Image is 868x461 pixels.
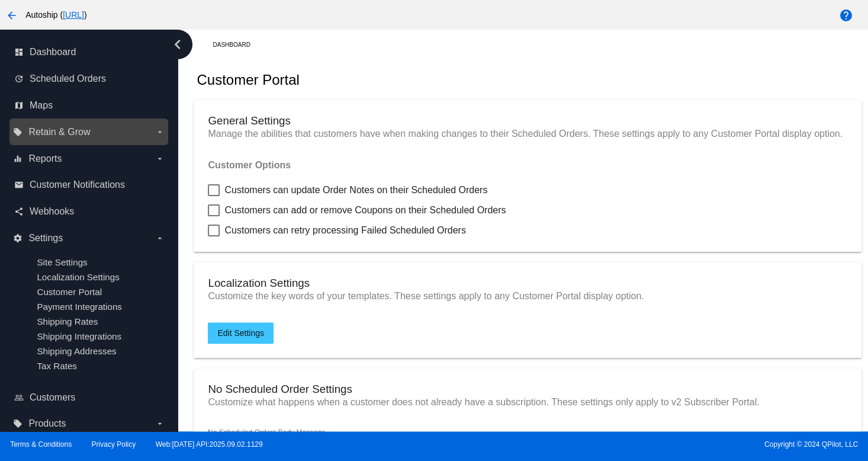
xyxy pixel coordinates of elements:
[208,383,847,396] h3: No Scheduled Order Settings
[14,74,24,84] i: update
[14,207,24,216] i: share
[224,183,487,197] span: Customers can update Order Notes on their Scheduled Orders
[14,47,24,57] i: dashboard
[30,180,125,190] span: Customer Notifications
[14,101,24,110] i: map
[155,127,165,137] i: arrow_drop_down
[208,397,847,408] p: Customize what happens when a customer does not already have a subscription. These settings only ...
[63,10,84,20] a: [URL]
[14,175,165,194] a: email Customer Notifications
[155,233,165,243] i: arrow_drop_down
[30,73,106,84] span: Scheduled Orders
[444,440,858,449] span: Copyright © 2024 QPilot, LLC
[217,328,264,338] span: Edit Settings
[208,322,274,344] button: Edit Settings
[14,69,165,88] a: update Scheduled Orders
[14,393,24,402] i: people_outline
[839,8,853,23] mat-icon: help
[28,153,62,164] span: Reports
[30,47,76,57] span: Dashboard
[213,36,261,54] a: Dashboard
[37,257,87,267] a: Site Settings
[208,129,847,139] p: Manage the abilities that customers have when making changes to their Scheduled Orders. These set...
[37,361,77,371] a: Tax Rates
[28,233,63,244] span: Settings
[13,233,22,243] i: settings
[197,72,299,88] h2: Customer Portal
[208,277,847,290] h3: Localization Settings
[14,202,165,221] a: share Webhooks
[14,388,165,407] a: people_outline Customers
[155,419,165,428] i: arrow_drop_down
[156,440,263,449] a: Web:[DATE] API:2025.09.02.1129
[14,43,165,62] a: dashboard Dashboard
[28,418,66,429] span: Products
[14,180,24,190] i: email
[224,203,506,217] span: Customers can add or remove Coupons on their Scheduled Orders
[13,127,22,137] i: local_offer
[30,392,75,403] span: Customers
[5,8,19,23] mat-icon: arrow_back
[10,440,72,449] a: Terms & Conditions
[155,154,165,164] i: arrow_drop_down
[13,154,22,164] i: equalizer
[37,331,121,341] a: Shipping Integrations
[224,223,465,238] span: Customers can retry processing Failed Scheduled Orders
[208,160,847,171] h4: Customer Options
[37,272,119,282] a: Localization Settings
[25,10,87,20] span: Autoship ( )
[30,206,74,217] span: Webhooks
[28,127,90,137] span: Retain & Grow
[208,291,847,302] p: Customize the key words of your templates. These settings apply to any Customer Portal display op...
[168,35,187,54] i: chevron_left
[14,96,165,115] a: map Maps
[30,100,53,111] span: Maps
[37,302,122,312] a: Payment Integrations
[13,419,22,428] i: local_offer
[37,346,116,356] a: Shipping Addresses
[92,440,136,449] a: Privacy Policy
[37,316,98,326] a: Shipping Rates
[37,287,102,297] a: Customer Portal
[208,114,847,127] h3: General Settings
